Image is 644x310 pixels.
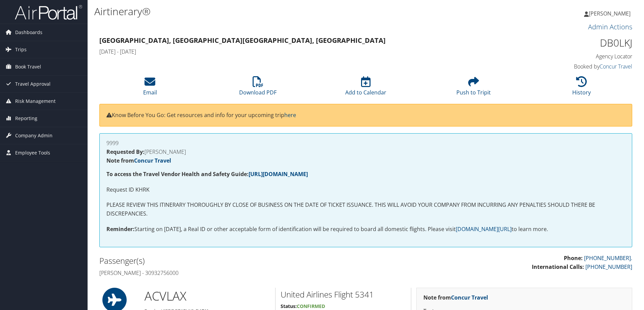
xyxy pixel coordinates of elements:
p: PLEASE REVIEW THIS ITINERARY THOROUGHLY BY CLOSE OF BUSINESS ON THE DATE OF TICKET ISSUANCE. THIS... [106,201,625,218]
a: [PHONE_NUMBER] [585,263,632,271]
strong: Phone: [564,254,583,262]
a: [PERSON_NAME] [584,3,637,24]
img: airportal-logo.png [15,4,82,20]
span: Company Admin [15,127,53,144]
a: [DOMAIN_NAME][URL] [456,225,512,233]
h4: 9999 [106,140,625,146]
span: Risk Management [15,93,56,110]
h4: [PERSON_NAME] - 30932756000 [99,269,361,277]
strong: International Calls: [532,263,584,271]
strong: Requested By: [106,148,144,156]
span: Travel Approval [15,76,51,92]
h1: Airtinerary® [94,4,456,19]
a: Concur Travel [134,157,171,164]
h2: Passenger(s) [99,255,361,266]
p: Starting on [DATE], a Real ID or other acceptable form of identification will be required to boar... [106,225,625,234]
strong: Note from [106,157,171,164]
strong: Note from [423,294,488,301]
a: Download PDF [239,80,277,96]
strong: To access the Travel Vendor Health and Safety Guide: [106,170,308,178]
h1: ACV LAX [144,288,270,305]
a: here [284,111,296,119]
h1: DB0LKJ [507,36,632,50]
span: Trips [15,41,27,58]
span: [PERSON_NAME] [589,10,631,17]
strong: [GEOGRAPHIC_DATA], [GEOGRAPHIC_DATA] [GEOGRAPHIC_DATA], [GEOGRAPHIC_DATA] [99,36,386,45]
span: Dashboards [15,24,42,41]
span: Book Travel [15,58,41,75]
a: [PHONE_NUMBER]. [584,254,632,262]
a: Email [143,80,157,96]
h4: [PERSON_NAME] [106,149,625,154]
a: Push to Tripit [456,80,491,96]
a: Admin Actions [588,22,632,31]
p: Know Before You Go: Get resources and info for your upcoming trip [106,111,625,120]
strong: Reminder: [106,225,134,233]
a: [URL][DOMAIN_NAME] [249,170,308,178]
a: Concur Travel [600,63,632,70]
a: History [572,80,591,96]
strong: Status: [281,303,297,309]
h4: Agency Locator [507,53,632,60]
h2: United Airlines Flight 5341 [281,289,406,300]
span: Confirmed [297,303,325,309]
h4: [DATE] - [DATE] [99,48,496,55]
h4: Booked by [507,63,632,70]
p: Request ID KHRK [106,186,625,194]
a: Concur Travel [451,294,488,301]
span: Reporting [15,110,37,127]
span: Employee Tools [15,144,50,161]
a: Add to Calendar [345,80,386,96]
